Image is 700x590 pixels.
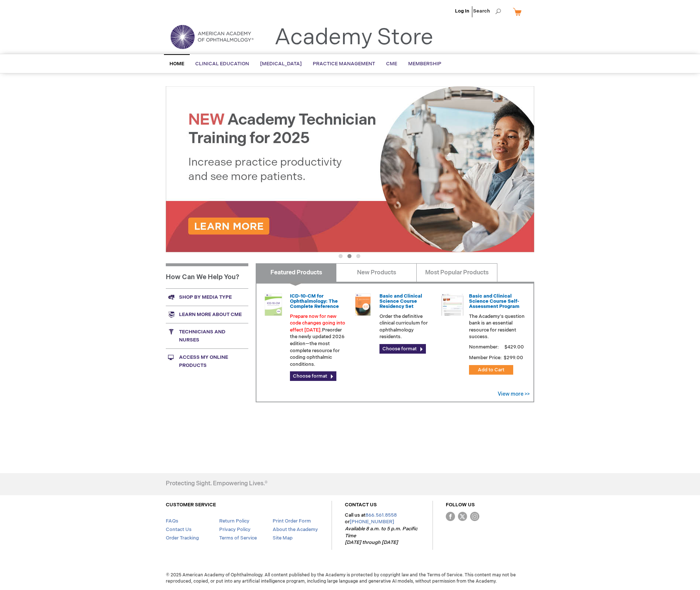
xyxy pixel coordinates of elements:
[365,512,397,518] a: 866.561.8558
[356,254,360,258] button: 3 of 3
[416,263,497,282] a: Most Popular Products
[347,254,351,258] button: 2 of 3
[469,313,525,340] p: The Academy's question bank is an essential resource for resident success.
[273,518,311,524] a: Print Order Form
[313,61,375,67] span: Practice Management
[345,512,420,546] p: Call us at or
[446,512,455,521] img: Facebook
[219,518,249,524] a: Return Policy
[446,502,475,508] a: FOLLOW US
[290,313,345,333] font: Prepare now for new code changes going into effect [DATE].
[166,348,248,374] a: Access My Online Products
[166,480,267,487] h4: Protecting Sight. Empowering Lives.®
[273,535,293,541] a: Site Map
[441,294,463,316] img: bcscself_20.jpg
[160,572,540,584] span: © 2025 American Academy of Ophthalmology. All content published by the Academy is protected by co...
[498,391,530,397] a: View more >>
[386,61,397,67] span: CME
[469,355,502,361] strong: Member Price:
[339,254,343,258] button: 1 of 3
[458,512,467,521] img: Twitter
[273,527,318,532] a: About the Academy
[290,371,336,381] a: Choose format
[166,288,248,306] a: Shop by media type
[166,263,248,288] h1: How Can We Help You?
[290,313,346,368] p: Preorder the newly updated 2026 edition—the most complete resource for coding ophthalmic conditions.
[166,518,178,524] a: FAQs
[455,8,469,14] a: Log In
[345,526,417,545] em: Available 8 a.m. to 5 p.m. Pacific Time [DATE] through [DATE]
[219,535,257,541] a: Terms of Service
[256,263,336,282] a: Featured Products
[290,293,339,310] a: ICD-10-CM for Ophthalmology: The Complete Reference
[379,293,422,310] a: Basic and Clinical Science Course Residency Set
[166,306,248,323] a: Learn more about CME
[260,61,302,67] span: [MEDICAL_DATA]
[169,61,184,67] span: Home
[166,323,248,348] a: Technicians and nurses
[166,527,192,532] a: Contact Us
[379,313,435,340] p: Order the definitive clinical curriculum for ophthalmology residents.
[352,294,374,316] img: 02850963u_47.png
[336,263,417,282] a: New Products
[219,527,251,532] a: Privacy Policy
[503,344,525,350] span: $429.00
[503,355,524,361] span: $299.00
[195,61,249,67] span: Clinical Education
[469,343,499,352] strong: Nonmember:
[262,294,284,316] img: 0120008u_42.png
[379,344,426,354] a: Choose format
[408,61,441,67] span: Membership
[470,512,479,521] img: instagram
[478,367,504,373] span: Add to Cart
[345,502,377,508] a: CONTACT US
[166,502,216,508] a: CUSTOMER SERVICE
[469,365,513,375] button: Add to Cart
[274,24,433,51] a: Academy Store
[350,519,394,525] a: [PHONE_NUMBER]
[473,4,501,18] span: Search
[166,535,199,541] a: Order Tracking
[469,293,519,310] a: Basic and Clinical Science Course Self-Assessment Program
